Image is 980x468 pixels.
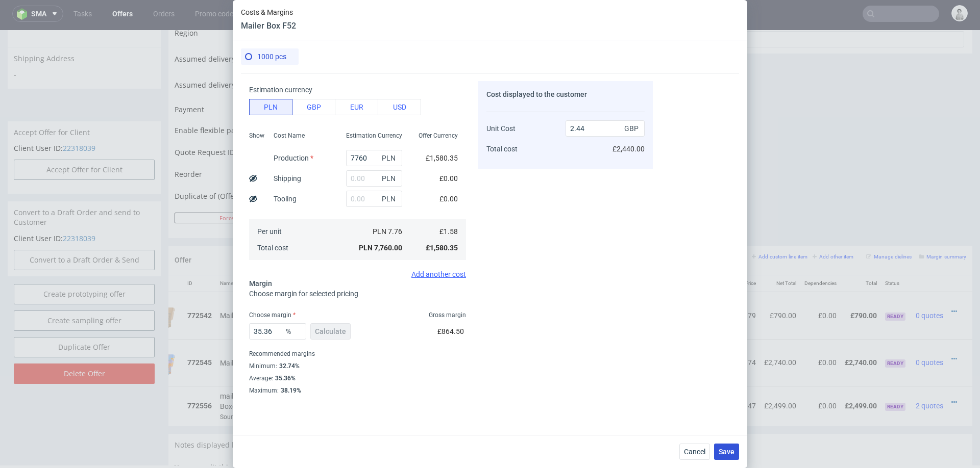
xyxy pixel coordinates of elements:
span: mailer box fefco 427 [220,361,284,371]
div: Add another cost [249,270,466,278]
span: Offer [175,226,191,234]
span: PLN [380,192,400,206]
div: Boxesflow • Custom [220,360,703,392]
td: £2,740.00 [760,309,800,356]
span: Unit Cost [486,124,516,133]
td: 1000 [707,309,731,356]
span: £2,440.00 [612,145,645,153]
label: Production [274,154,313,162]
a: 22318039 [63,113,95,123]
td: £2,499.00 [841,356,881,396]
span: SPEC- 217629 [286,362,323,370]
input: Save [501,183,556,193]
th: Name [216,245,707,262]
small: Margin summary [919,224,966,229]
span: SPEC- 217619 [441,282,478,290]
td: £2,499.00 [760,356,800,396]
span: Estimation Currency [346,132,402,140]
span: 0 quotes [916,328,943,336]
span: Total cost [257,244,288,252]
span: % [284,324,304,339]
td: £2.74 [731,309,760,356]
span: Ready [885,282,905,291]
label: Choose margin [249,311,296,319]
span: Costs & Margins [241,8,296,16]
button: Force CRM resync [175,183,312,193]
a: markdown [272,432,308,442]
th: Total [841,245,881,262]
span: Mailer Box F52 [220,328,267,338]
span: Cost displayed to the customer [486,90,587,98]
th: Status [881,245,912,262]
span: Ready [885,373,905,381]
div: Convert to a Draft Order and send to Customer [8,171,161,203]
input: Convert to a Draft Order & Send [14,220,155,240]
input: 0.00 [346,170,402,187]
td: £790.00 [841,262,881,309]
th: Unit Price [731,245,760,262]
th: Quant. [707,245,731,262]
td: Reorder [175,138,327,158]
span: PLN [380,171,400,186]
td: £0.00 [800,262,841,309]
span: Total cost [486,145,518,153]
img: Hokodo [264,97,273,105]
input: 0.00 [346,150,402,166]
p: Client User ID: [14,113,155,123]
input: 0.00 [346,191,402,207]
td: Assumed delivery country [175,19,327,45]
button: EUR [335,99,378,115]
span: 1000 pcs [257,53,286,61]
div: 35.36% [273,374,296,382]
input: 0.00 [249,323,306,340]
span: Per unit [257,227,282,236]
td: £0.79 [731,262,760,309]
td: Quote Request ID [175,114,327,138]
div: Accept Offer for Client [8,91,161,114]
strong: 772545 [187,328,212,336]
span: £1,580.35 [426,154,458,162]
span: Source: [220,383,261,391]
td: £0.00 [800,309,841,356]
td: £790.00 [760,262,800,309]
span: PLN 7,760.00 [359,244,402,252]
span: £1.58 [439,227,458,236]
div: Minimum : [249,360,466,372]
span: Ready [885,329,905,337]
a: Create prototyping offer [14,254,155,274]
small: Manage dielines [866,224,912,229]
td: 1700 [707,356,731,396]
span: Mailer Box F52 [220,280,267,291]
td: 1000 [707,262,731,309]
td: £0.00 [800,356,841,396]
label: Tooling [274,195,297,203]
header: Mailer Box F52 [241,20,296,32]
small: Add other item [813,224,853,229]
span: GBP [622,121,643,136]
div: Notes displayed below the Offer [168,404,972,426]
input: Only numbers [337,159,549,173]
span: Show [249,132,264,140]
td: Enable flexible payments [175,94,327,114]
td: £1.47 [731,356,760,396]
th: ID [183,245,216,262]
small: Add custom line item [752,224,807,229]
span: £1,580.35 [426,244,458,252]
strong: 772556 [187,372,212,380]
input: Type to create new task [586,1,964,17]
a: CBUJ-1 [240,383,261,391]
th: Net Total [760,245,800,262]
button: Single payment (default) [330,72,556,86]
a: Create sampling offer [14,280,155,301]
span: Save [719,448,734,455]
div: • Packhelp Zapier • Black with print inside • Eco • No foil [220,280,703,291]
span: Offer Currency [419,132,458,140]
button: Accept Offer for Client [14,129,155,150]
span: - [14,39,155,49]
span: Cancel [684,448,705,455]
strong: 772542 [187,281,212,290]
td: Payment [175,71,327,94]
div: 32.74% [277,362,300,370]
input: Delete Offer [14,333,155,354]
div: Shipping Address [8,17,161,40]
